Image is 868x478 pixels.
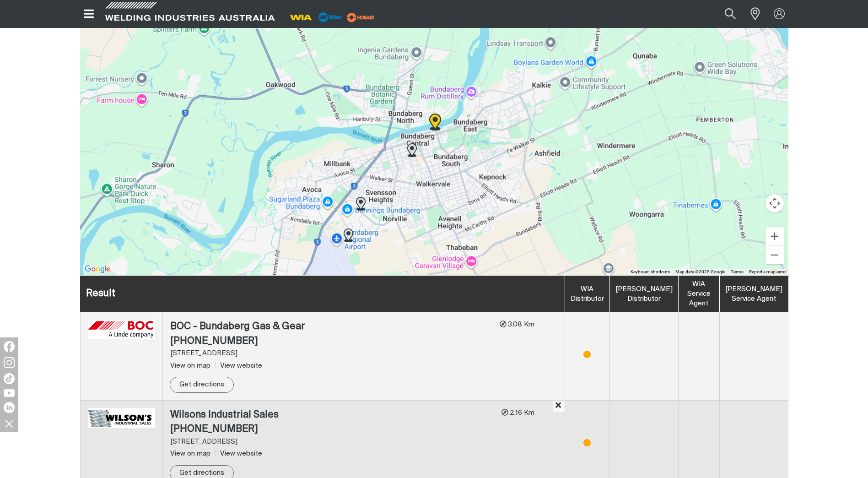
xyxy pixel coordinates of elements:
[703,4,745,24] input: Product name or item number...
[82,263,113,275] img: Google
[719,276,788,312] th: [PERSON_NAME] Service Agent
[170,422,494,437] div: [PHONE_NUMBER]
[507,321,534,328] span: 3.08 Km
[508,409,534,416] span: 2.16 Km
[344,11,377,24] img: miller
[170,377,234,393] a: Get directions
[678,276,719,312] th: WIA Service Agent
[675,269,725,274] span: Map data ©2025 Google
[731,269,744,274] a: Terms
[170,408,494,423] div: Wilsons Industrial Sales
[215,362,262,369] a: View website
[631,269,670,275] button: Keyboard shortcuts
[88,320,155,338] img: BOC - Bundaberg Gas & Gear
[80,276,565,312] th: Result
[88,408,155,428] img: Wilsons Industrial Sales
[766,227,784,245] button: Zoom in
[1,416,17,431] img: hide socials
[170,437,494,447] div: [STREET_ADDRESS]
[82,263,113,275] a: Open this area in Google Maps (opens a new window)
[565,276,609,312] th: WIA Distributor
[766,246,784,264] button: Zoom out
[344,14,377,21] a: miller
[4,389,15,397] img: YouTube
[170,450,210,457] span: View on map
[170,320,492,334] div: BOC - Bundaberg Gas & Gear
[4,373,15,384] img: TikTok
[170,362,210,369] span: View on map
[215,450,262,457] a: View website
[4,341,15,352] img: Facebook
[715,4,746,24] button: Search products
[766,194,784,212] button: Map camera controls
[170,348,492,359] div: [STREET_ADDRESS]
[749,269,786,274] a: Report a map error
[609,276,678,312] th: [PERSON_NAME] Distributor
[4,402,15,413] img: LinkedIn
[170,334,492,349] div: [PHONE_NUMBER]
[4,357,15,368] img: Instagram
